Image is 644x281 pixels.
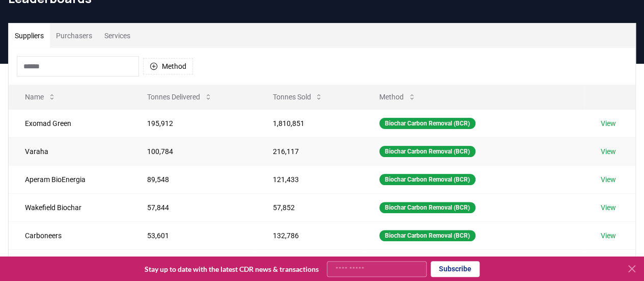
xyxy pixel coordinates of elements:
[379,174,475,185] div: Biochar Carbon Removal (BCR)
[256,221,362,249] td: 132,786
[9,137,131,165] td: Varaha
[379,202,475,213] div: Biochar Carbon Removal (BCR)
[379,118,475,129] div: Biochar Carbon Removal (BCR)
[9,221,131,249] td: Carboneers
[601,231,616,241] a: View
[601,146,616,157] a: View
[256,249,362,277] td: 52,625
[98,23,136,48] button: Services
[9,165,131,193] td: Aperam BioEnergia
[131,109,256,137] td: 195,912
[9,249,131,277] td: Pacific Biochar
[9,109,131,137] td: Exomad Green
[131,249,256,277] td: 49,125
[601,202,616,213] a: View
[131,193,256,221] td: 57,844
[601,174,616,185] a: View
[256,109,362,137] td: 1,810,851
[143,58,193,74] button: Method
[256,137,362,165] td: 216,117
[17,87,64,107] button: Name
[379,230,475,241] div: Biochar Carbon Removal (BCR)
[256,193,362,221] td: 57,852
[9,23,50,48] button: Suppliers
[139,87,220,107] button: Tonnes Delivered
[601,118,616,129] a: View
[131,165,256,193] td: 89,548
[131,221,256,249] td: 53,601
[9,193,131,221] td: Wakefield Biochar
[50,23,98,48] button: Purchasers
[256,165,362,193] td: 121,433
[379,146,475,157] div: Biochar Carbon Removal (BCR)
[264,87,331,107] button: Tonnes Sold
[131,137,256,165] td: 100,784
[371,87,424,107] button: Method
